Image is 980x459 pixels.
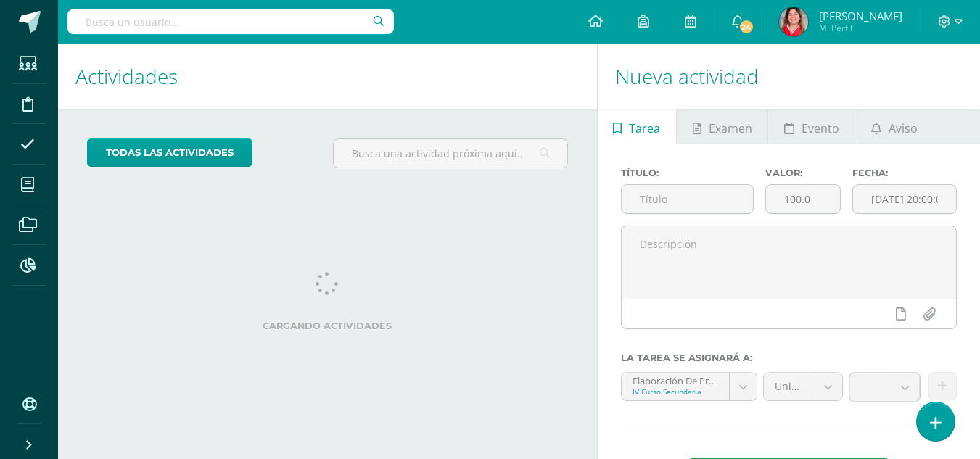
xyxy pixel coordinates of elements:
span: Mi Perfil [819,22,902,34]
h1: Actividades [75,44,580,109]
input: Puntos máximos [766,185,840,213]
a: Elaboración De Proyectos 'A'IV Curso Secundaria [622,373,757,400]
label: La tarea se asignará a: [621,352,957,363]
span: [PERSON_NAME] [819,9,902,23]
input: Título [622,185,754,213]
div: IV Curso Secundaria [633,386,718,397]
span: Evento [802,111,839,146]
input: Busca una actividad próxima aquí... [334,139,567,168]
label: Valor: [765,168,841,178]
span: Examen [709,111,752,146]
label: Fecha: [852,168,957,178]
input: Busca un usuario... [67,9,394,34]
a: Evento [768,109,855,144]
a: Examen [677,109,767,144]
h1: Nueva actividad [615,44,963,109]
span: Tarea [629,111,660,146]
div: Elaboración De Proyectos 'A' [633,373,718,386]
img: 1f42d0250f0c2d94fd93832b9b2e1ee8.png [779,7,808,36]
span: Aviso [889,111,918,146]
input: Fecha de entrega [853,185,956,213]
label: Cargando actividades [87,321,568,331]
a: Unidad 4 [764,373,842,400]
label: Título: [621,168,754,178]
a: Aviso [855,109,933,144]
span: Unidad 4 [775,373,804,400]
a: Tarea [598,109,676,144]
span: 24 [738,19,754,35]
a: todas las Actividades [87,138,252,167]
